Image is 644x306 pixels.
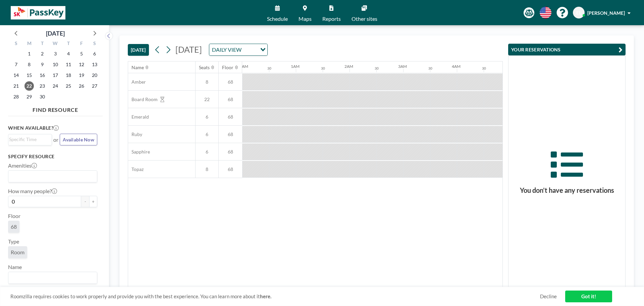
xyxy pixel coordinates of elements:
label: Type [8,238,19,245]
label: Name [8,264,22,270]
span: [PERSON_NAME] [587,10,625,16]
span: Friday, September 19, 2025 [77,71,86,80]
h3: You don’t have any reservations [508,186,625,194]
div: Search for option [8,272,97,283]
span: Sunday, September 14, 2025 [11,71,21,80]
span: 68 [219,149,242,155]
div: [DATE] [46,29,65,38]
img: organization-logo [11,6,65,19]
span: Schedule [267,16,288,21]
div: Seats [199,64,210,71]
span: EL [576,10,581,16]
div: T [62,40,75,48]
span: 68 [219,131,242,137]
button: - [81,196,89,207]
label: How many people? [8,188,57,194]
span: Saturday, September 27, 2025 [90,81,99,91]
span: Friday, September 5, 2025 [77,49,86,58]
span: Sunday, September 28, 2025 [11,92,21,101]
span: Thursday, September 25, 2025 [64,81,73,91]
a: Got it! [565,291,612,302]
span: or [53,136,58,143]
span: Sunday, September 21, 2025 [11,81,21,91]
span: Sunday, September 7, 2025 [11,60,21,69]
div: 30 [321,66,325,71]
input: Search for option [9,273,93,282]
div: S [88,40,101,48]
span: 8 [196,166,218,172]
div: 12AM [237,64,248,69]
span: Amber [128,79,146,85]
span: Monday, September 22, 2025 [24,81,34,91]
span: Monday, September 1, 2025 [24,49,34,58]
span: Thursday, September 4, 2025 [64,49,73,58]
div: F [75,40,88,48]
a: Decline [540,293,557,300]
h3: Specify resource [8,154,97,160]
span: Thursday, September 11, 2025 [64,60,73,69]
span: Tuesday, September 9, 2025 [38,60,47,69]
span: Saturday, September 6, 2025 [90,49,99,58]
span: Friday, September 12, 2025 [77,60,86,69]
span: Emerald [128,114,149,120]
span: 68 [219,79,242,85]
a: here. [260,293,271,299]
div: W [49,40,62,48]
span: 6 [196,114,218,120]
div: Search for option [8,171,97,182]
span: Tuesday, September 30, 2025 [38,92,47,101]
span: Saturday, September 20, 2025 [90,71,99,80]
div: T [36,40,49,48]
span: 8 [196,79,218,85]
span: Tuesday, September 2, 2025 [38,49,47,58]
button: + [89,196,97,207]
span: 68 [219,114,242,120]
label: Amenities [8,162,37,169]
div: Name [131,64,144,71]
div: 1AM [291,64,300,69]
button: Available Now [60,134,97,145]
span: [DATE] [175,44,202,54]
span: Monday, September 15, 2025 [24,71,34,80]
div: Floor [222,64,233,71]
div: 30 [267,66,271,71]
input: Search for option [9,136,48,143]
input: Search for option [244,45,256,54]
span: Ruby [128,131,142,137]
span: Wednesday, September 24, 2025 [51,81,60,91]
span: Monday, September 29, 2025 [24,92,34,101]
span: Friday, September 26, 2025 [77,81,86,91]
span: Wednesday, September 10, 2025 [51,60,60,69]
span: Wednesday, September 3, 2025 [51,49,60,58]
span: 6 [196,149,218,155]
button: [DATE] [128,44,149,56]
div: 4AM [452,64,461,69]
span: Available Now [63,137,94,142]
span: Roomzilla requires cookies to work properly and provide you with the best experience. You can lea... [10,293,540,300]
span: Room [11,249,24,256]
span: 68 [219,96,242,102]
div: M [23,40,36,48]
span: Maps [299,16,312,21]
span: Saturday, September 13, 2025 [90,60,99,69]
span: 22 [196,96,218,102]
span: Tuesday, September 23, 2025 [38,81,47,91]
span: Other sites [352,16,377,21]
div: 30 [428,66,432,71]
span: Monday, September 8, 2025 [24,60,34,69]
span: Tuesday, September 16, 2025 [38,71,47,80]
span: Topaz [128,166,144,172]
div: 30 [482,66,486,71]
div: 30 [375,66,379,71]
span: DAILY VIEW [211,45,243,54]
div: Search for option [209,44,267,55]
span: Board Room [128,96,158,102]
span: Thursday, September 18, 2025 [64,71,73,80]
input: Search for option [9,172,93,181]
h4: FIND RESOURCE [8,104,103,113]
span: 68 [219,166,242,172]
div: 2AM [344,64,353,69]
span: Reports [322,16,341,21]
span: 6 [196,131,218,137]
span: Wednesday, September 17, 2025 [51,71,60,80]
